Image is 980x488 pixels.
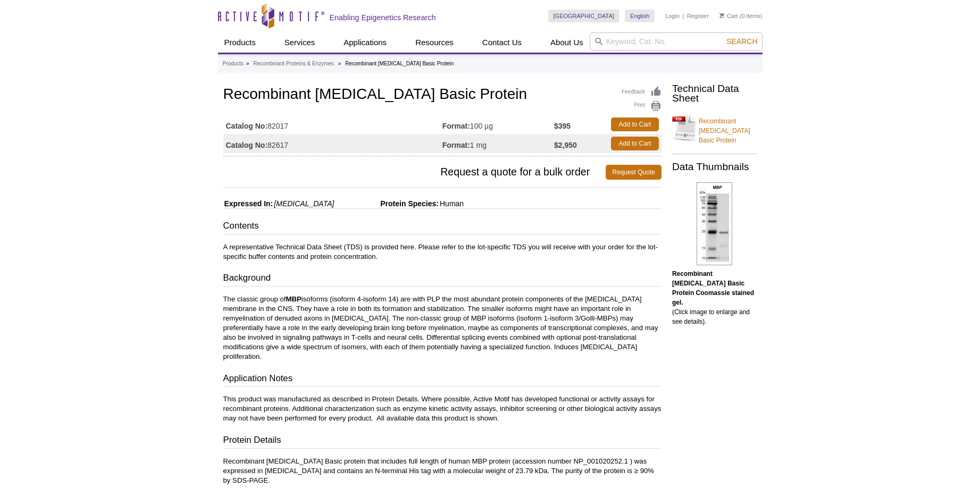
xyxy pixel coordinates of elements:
[246,61,249,66] li: »
[548,10,620,22] a: [GEOGRAPHIC_DATA]
[622,100,661,112] a: Print
[274,199,334,208] i: [MEDICAL_DATA]
[442,134,554,153] td: 1 mg
[611,137,659,150] a: Add to Cart
[476,32,528,53] a: Contact Us
[223,220,661,234] h3: Contents
[223,372,661,387] h3: Application Notes
[622,86,661,98] a: Feedback
[278,32,322,53] a: Services
[687,12,709,20] a: Register
[442,115,554,134] td: 100 µg
[697,182,732,265] img: Recombinant Myelin Basic Protein Coomassie gel
[590,32,763,51] input: Keyword, Cat. No.
[223,295,661,361] p: The classic group of isoforms (isoform 4-isoform 14) are with PLP the most abundant protein compo...
[672,84,757,103] h2: Technical Data Sheet
[672,270,754,306] b: Recombinant [MEDICAL_DATA] Basic Protein Coomassie stained gel.
[223,272,661,287] h3: Background
[672,269,757,326] p: (Click image to enlarge and see details).
[723,37,760,46] button: Search
[223,394,661,423] p: This product was manufactured as described in Protein Details. Where possible, Active Motif has d...
[337,32,393,53] a: Applications
[544,32,590,53] a: About Us
[719,13,724,18] img: Your Cart
[719,12,738,20] a: Cart
[223,115,442,134] td: 82017
[672,110,757,145] a: Recombinant [MEDICAL_DATA] Basic Protein
[223,457,661,485] p: Recombinant [MEDICAL_DATA] Basic protein that includes full length of human MBP protein (accessio...
[286,295,301,303] strong: MBP
[338,61,341,66] li: »
[719,10,763,22] li: (0 items)
[223,59,244,69] a: Products
[611,117,659,131] a: Add to Cart
[672,162,757,172] h2: Data Thumbnails
[223,165,606,180] span: Request a quote for a bulk order
[223,242,661,262] p: A representative Technical Data Sheet (TDS) is provided here. Please refer to the lot-specific TD...
[223,434,661,449] h3: Protein Details
[226,140,268,150] strong: Catalog No:
[223,134,442,153] td: 82617
[345,61,454,66] li: Recombinant [MEDICAL_DATA] Basic Protein
[554,140,577,150] strong: $2,950
[223,199,273,208] span: Expressed In:
[218,32,262,53] a: Products
[223,86,661,104] h1: Recombinant [MEDICAL_DATA] Basic Protein
[409,32,460,53] a: Resources
[625,10,655,22] a: English
[726,37,757,46] span: Search
[336,199,439,208] span: Protein Species:
[554,121,571,131] strong: $395
[442,140,470,150] strong: Format:
[253,59,334,69] a: Recombinant Proteins & Enzymes
[683,10,684,22] li: |
[665,12,680,20] a: Login
[606,165,661,180] a: Request Quote
[330,13,436,22] h2: Enabling Epigenetics Research
[442,121,470,131] strong: Format:
[439,199,464,208] span: Human
[226,121,268,131] strong: Catalog No:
